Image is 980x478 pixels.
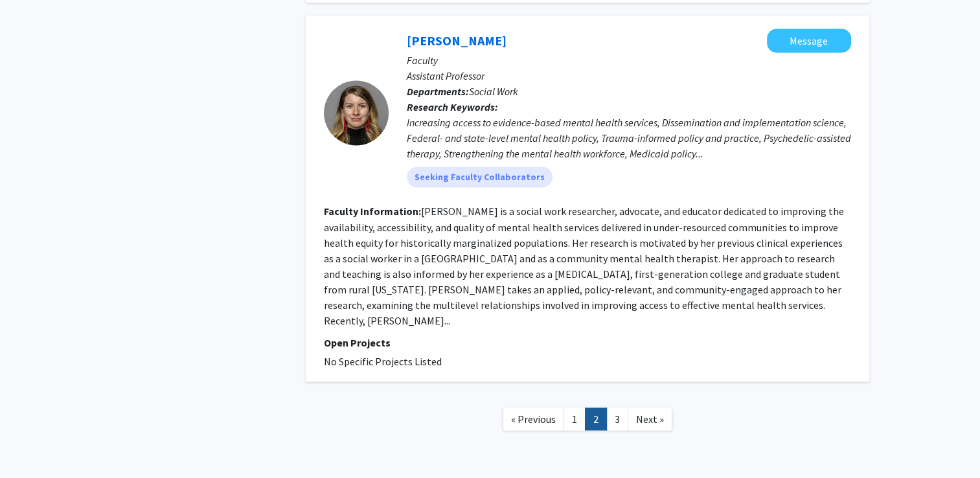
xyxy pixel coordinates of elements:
[407,100,498,113] b: Research Keywords:
[606,407,628,430] a: 3
[636,412,664,425] span: Next »
[407,166,553,187] mat-chip: Seeking Faculty Collaborators
[324,205,844,326] fg-read-more: [PERSON_NAME] is a social work researcher, advocate, and educator dedicated to improving the avai...
[469,85,518,98] span: Social Work
[511,412,556,425] span: « Previous
[407,32,507,49] a: [PERSON_NAME]
[407,52,851,68] p: Faculty
[324,334,851,350] p: Open Projects
[324,354,442,367] span: No Specific Projects Listed
[407,68,851,84] p: Assistant Professor
[503,407,564,430] a: Previous
[767,28,851,52] button: Message Dani Adams
[306,394,869,447] nav: Page navigation
[10,420,55,468] iframe: Chat
[407,85,469,98] b: Departments:
[564,407,586,430] a: 1
[628,407,672,430] a: Next
[407,115,851,161] div: Increasing access to evidence-based mental health services, Dissemination and implementation scie...
[585,407,607,430] a: 2
[324,205,421,218] b: Faculty Information:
